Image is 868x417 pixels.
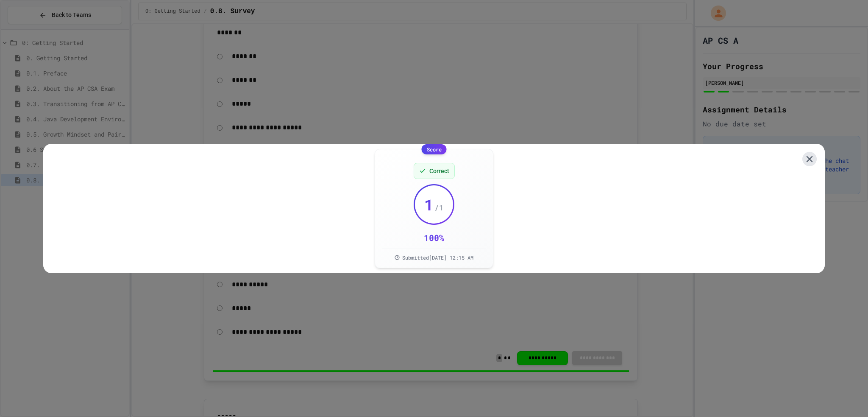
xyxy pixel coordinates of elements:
[424,196,434,213] span: 1
[424,232,444,243] div: 100 %
[434,202,444,213] span: / 1
[422,144,447,154] div: Score
[402,254,473,261] span: Submitted [DATE] 12:15 AM
[429,167,449,175] span: Correct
